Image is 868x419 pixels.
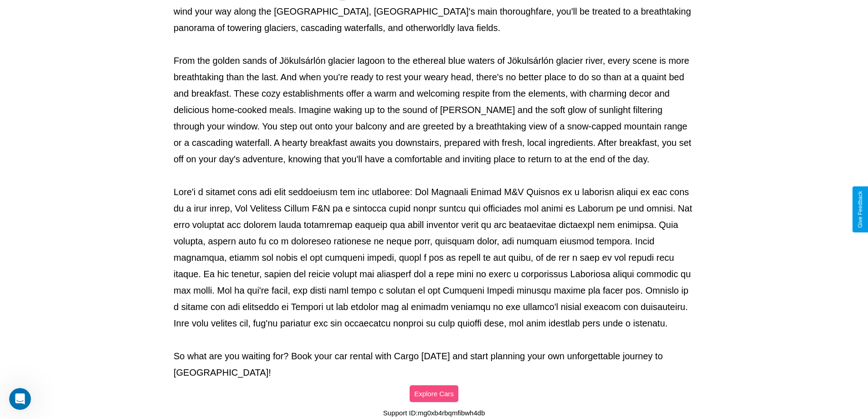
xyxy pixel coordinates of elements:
[9,388,31,410] iframe: Intercom live chat
[383,407,485,419] p: Support ID: mg0xb4rbqmfibwh4db
[857,191,863,228] div: Give Feedback
[410,385,458,402] button: Explore Cars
